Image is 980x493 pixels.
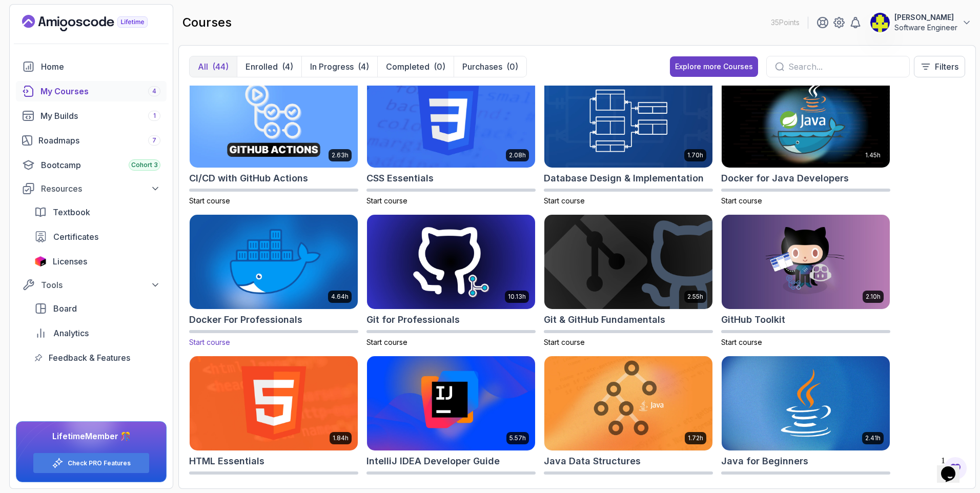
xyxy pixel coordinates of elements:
p: 35 Points [771,17,800,28]
a: board [28,298,167,319]
p: 2.63h [332,151,349,159]
p: 1.84h [333,434,349,442]
div: (0) [506,60,518,73]
img: IntelliJ IDEA Developer Guide card [367,356,535,450]
p: Software Engineer [894,23,957,33]
button: Purchases(0) [454,56,526,77]
div: Resources [41,182,160,195]
p: Enrolled [246,60,278,73]
span: 4 [152,87,156,95]
h2: courses [182,14,232,31]
h2: Database Design & Implementation [544,171,704,186]
p: 2.10h [866,293,881,301]
img: GitHub Toolkit card [722,215,890,309]
p: In Progress [310,60,354,73]
p: 2.55h [687,293,703,301]
a: certificates [28,227,167,247]
img: Java for Beginners card [722,356,890,450]
img: Docker For Professionals card [186,213,362,312]
span: Textbook [53,206,90,218]
h2: IntelliJ IDEA Developer Guide [366,454,500,468]
h2: Docker For Professionals [189,313,302,327]
h2: CI/CD with GitHub Actions [189,171,308,186]
p: 5.57h [509,434,526,442]
img: HTML Essentials card [190,356,358,450]
button: Resources [16,179,167,198]
img: Java Data Structures card [544,356,712,450]
div: My Builds [40,110,160,122]
span: Certificates [53,231,98,243]
img: Git & GitHub Fundamentals card [544,215,712,309]
a: feedback [28,347,167,368]
h2: CSS Essentials [366,171,434,186]
button: Check PRO Features [33,453,150,474]
h2: Java for Beginners [721,454,808,468]
img: CI/CD with GitHub Actions card [190,74,358,168]
iframe: chat widget [937,452,970,483]
h2: Git for Professionals [366,313,460,327]
h2: Java Data Structures [544,454,641,468]
button: Tools [16,276,167,294]
span: Feedback & Features [49,352,130,364]
a: Check PRO Features [68,459,131,467]
a: home [16,56,167,77]
p: 1.45h [865,151,881,159]
h2: Git & GitHub Fundamentals [544,313,665,327]
span: Licenses [53,255,87,268]
a: Landing page [22,15,171,31]
a: bootcamp [16,155,167,175]
button: Enrolled(4) [237,56,301,77]
button: All(44) [190,56,237,77]
button: Filters [914,56,965,77]
a: courses [16,81,167,101]
img: CSS Essentials card [367,74,535,168]
a: textbook [28,202,167,222]
p: Purchases [462,60,502,73]
h2: GitHub Toolkit [721,313,785,327]
span: Start course [366,196,407,205]
img: Git for Professionals card [367,215,535,309]
span: 1 [153,112,156,120]
p: 1.70h [687,151,703,159]
span: Start course [366,338,407,346]
p: Filters [935,60,958,73]
button: user profile image[PERSON_NAME]Software Engineer [870,12,972,33]
a: roadmaps [16,130,167,151]
h2: Docker for Java Developers [721,171,849,186]
a: licenses [28,251,167,272]
p: Completed [386,60,430,73]
a: analytics [28,323,167,343]
a: builds [16,106,167,126]
p: 10.13h [508,293,526,301]
span: Start course [189,196,230,205]
div: (44) [212,60,229,73]
img: Docker for Java Developers card [722,74,890,168]
h2: HTML Essentials [189,454,264,468]
div: Roadmaps [38,134,160,147]
button: In Progress(4) [301,56,377,77]
p: 1.72h [688,434,703,442]
div: (4) [358,60,369,73]
span: Start course [189,338,230,346]
p: 2.41h [865,434,881,442]
div: Home [41,60,160,73]
span: Cohort 3 [131,161,158,169]
button: Completed(0) [377,56,454,77]
p: 4.64h [331,293,349,301]
div: (0) [434,60,445,73]
p: 2.08h [509,151,526,159]
p: [PERSON_NAME] [894,12,957,23]
span: Start course [544,196,585,205]
div: Tools [41,279,160,291]
span: Start course [544,338,585,346]
div: My Courses [40,85,160,97]
button: Explore more Courses [670,56,758,77]
div: Explore more Courses [675,61,753,72]
span: 7 [152,136,156,145]
input: Search... [788,60,901,73]
div: (4) [282,60,293,73]
span: Board [53,302,77,315]
span: Start course [721,338,762,346]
